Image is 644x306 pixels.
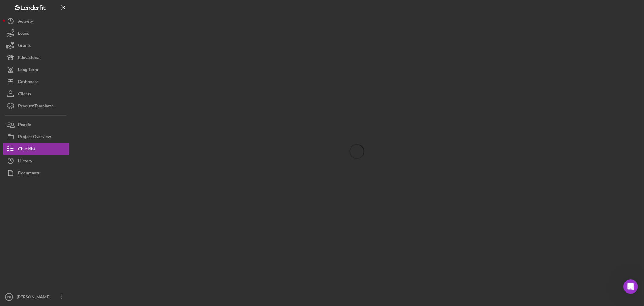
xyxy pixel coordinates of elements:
[3,76,69,88] button: Dashboard
[18,119,31,132] div: People
[3,63,69,76] button: Long-Term
[3,39,69,51] button: Grants
[3,100,69,112] button: Product Templates
[3,15,69,27] button: Activity
[4,2,15,14] button: go back
[18,88,31,101] div: Clients
[15,291,54,304] div: [PERSON_NAME]
[3,167,69,179] button: Documents
[29,8,60,14] p: Active 45m ago
[5,171,99,190] div: Yes, please let me know if they are still having issues. Thank you![PERSON_NAME] • 23h ago
[5,107,99,132] div: Nevertheless, I edited the form in our back end. Can you please try again? and sorry for the inco...
[29,3,69,8] h1: [PERSON_NAME]
[106,2,117,13] div: Close
[5,166,116,166] div: New messages divider
[18,76,39,89] div: Dashboard
[22,6,116,37] div: Co borrower for Gather up cannot submit credit authorization as his DOB is coming up before [DEMO...
[18,39,31,53] div: Grants
[3,27,69,39] button: Loans
[35,63,116,76] div: his DOB is [DEMOGRAPHIC_DATA]
[3,51,69,63] button: Educational
[5,38,116,63] div: Erika says…
[22,38,116,63] div: Select a date after [[DATE]] and before [[DATE]]
[5,63,116,81] div: Erika says…
[5,81,116,107] div: Christina says…
[10,174,94,186] div: Yes, please let me know if they are still having issues. Thank you!
[3,119,69,131] button: People
[27,41,111,59] div: Select a date after [[DATE]] and before [[DATE]]
[10,111,94,129] div: Nevertheless, I edited the form in our back end. Can you please try again? and sorry for the inco...
[18,131,51,144] div: Project Overview
[18,15,33,29] div: Activity
[29,198,34,203] button: Upload attachment
[27,10,111,33] div: Co borrower for Gather up cannot submit credit authorization as his DOB is coming up before [DEMO...
[9,198,14,203] button: Emoji picker
[3,155,69,167] button: History
[19,198,24,203] button: Gif picker
[40,67,111,73] div: his DOB is [DEMOGRAPHIC_DATA]
[17,3,27,13] img: Profile image for Christina
[27,140,111,152] div: ok ill have him go in and complete it now.
[3,131,69,143] button: Project Overview
[623,279,638,294] iframe: Intercom live chat
[10,85,94,103] div: I see, can you please send me the email address for the project so I can look it up?
[95,2,106,14] button: Home
[18,167,40,181] div: Documents
[5,137,116,161] div: Erika says…
[18,100,53,113] div: Product Templates
[5,171,116,203] div: Christina says…
[104,196,113,205] button: Send a message…
[5,81,99,106] div: I see, can you please send me the email address for the project so I can look it up?
[3,143,69,155] button: Checklist
[18,63,38,77] div: Long-Term
[18,27,29,41] div: Loans
[18,143,36,156] div: Checklist
[3,291,69,303] button: EF[PERSON_NAME]
[22,137,116,156] div: ok ill have him go in and complete it now.
[5,6,116,37] div: Erika says…
[5,185,116,196] textarea: Message…
[18,155,32,168] div: History
[7,295,11,299] text: EF
[3,88,69,100] button: Clients
[18,51,40,65] div: Educational
[5,107,116,137] div: Christina says…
